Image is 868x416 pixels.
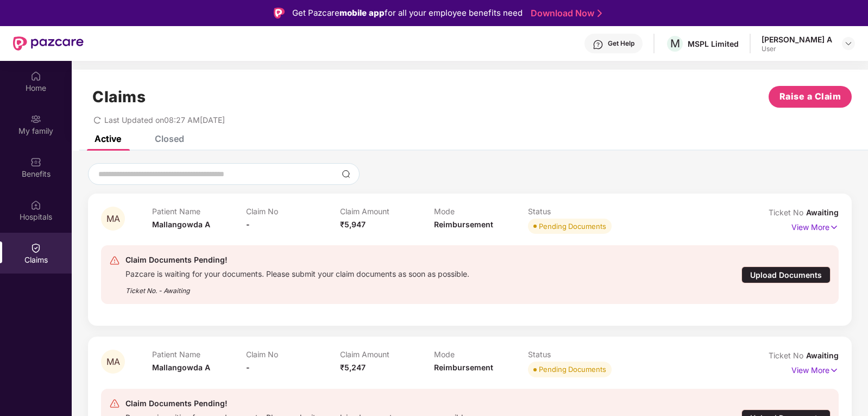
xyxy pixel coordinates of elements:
[246,220,250,229] span: -
[292,7,523,20] div: Get Pazcare for all your employee benefits need
[340,207,434,216] p: Claim Amount
[30,243,41,253] img: svg+xml;base64,PHN2ZyBpZD0iQ2xhaW0iIHhtbG5zPSJodHRwOi8vd3d3LnczLm9yZy8yMDAwL3N2ZyIgd2lkdGg9IjIwIi...
[340,363,366,372] span: ₹5,247
[539,221,606,232] div: Pending Documents
[539,364,606,375] div: Pending Documents
[779,90,841,103] span: Raise a Claim
[30,114,41,125] img: svg+xml;base64,PHN2ZyB3aWR0aD0iMjAiIGhlaWdodD0iMjAiIHZpZXdCb3g9IjAgMCAyMCAyMCIgZmlsbD0ibm9uZSIgeG...
[93,115,101,125] span: redo
[434,220,493,229] span: Reimbursement
[528,350,622,359] p: Status
[30,200,41,210] img: svg+xml;base64,PHN2ZyBpZD0iSG9zcGl0YWxzIiB4bWxucz0iaHR0cDovL3d3dy53My5vcmcvMjAwMC9zdmciIHdpZHRoPS...
[593,39,603,50] img: svg+xml;base64,PHN2ZyBpZD0iSGVscC0zMngzMiIgeG1sbnM9Imh0dHA6Ly93d3cudzMub3JnLzIwMDAvc3ZnIiB3aWR0aD...
[670,37,680,50] span: M
[340,350,434,359] p: Claim Amount
[30,157,41,167] img: svg+xml;base64,PHN2ZyBpZD0iQmVuZWZpdHMiIHhtbG5zPSJodHRwOi8vd3d3LnczLm9yZy8yMDAwL3N2ZyIgd2lkdGg9Ij...
[92,88,146,106] h1: Claims
[608,39,634,48] div: Get Help
[597,8,602,19] img: Stroke
[155,133,184,144] div: Closed
[340,220,366,229] span: ₹5,947
[769,351,806,360] span: Ticket No
[104,115,225,125] span: Last Updated on 08:27 AM[DATE]
[806,351,839,360] span: Awaiting
[434,363,493,372] span: Reimbursement
[528,207,622,216] p: Status
[688,39,739,49] div: MSPL Limited
[13,36,84,51] img: New Pazcare Logo
[109,398,120,409] img: svg+xml;base64,PHN2ZyB4bWxucz0iaHR0cDovL3d3dy53My5vcmcvMjAwMC9zdmciIHdpZHRoPSIyNCIgaGVpZ2h0PSIyNC...
[531,8,599,19] a: Download Now
[342,170,350,178] img: svg+xml;base64,PHN2ZyBpZD0iU2VhcmNoLTMyeDMyIiB4bWxucz0iaHR0cDovL3d3dy53My5vcmcvMjAwMC9zdmciIHdpZH...
[769,86,852,108] button: Raise a Claim
[152,363,210,372] span: Mallangowda A
[829,364,839,376] img: svg+xml;base64,PHN2ZyB4bWxucz0iaHR0cDovL3d3dy53My5vcmcvMjAwMC9zdmciIHdpZHRoPSIxNyIgaGVpZ2h0PSIxNy...
[434,207,528,216] p: Mode
[246,207,340,216] p: Claim No
[30,71,41,82] img: svg+xml;base64,PHN2ZyBpZD0iSG9tZSIgeG1sbnM9Imh0dHA6Ly93d3cudzMub3JnLzIwMDAvc3ZnIiB3aWR0aD0iMjAiIG...
[246,363,250,372] span: -
[246,350,340,359] p: Claim No
[152,350,246,359] p: Patient Name
[152,207,246,216] p: Patient Name
[769,208,806,217] span: Ticket No
[106,357,120,367] span: MA
[762,45,832,53] div: User
[125,253,469,266] div: Claim Documents Pending!
[806,208,839,217] span: Awaiting
[339,8,385,18] strong: mobile app
[109,255,120,266] img: svg+xml;base64,PHN2ZyB4bWxucz0iaHR0cDovL3d3dy53My5vcmcvMjAwMC9zdmciIHdpZHRoPSIyNCIgaGVpZ2h0PSIyNC...
[95,133,121,144] div: Active
[125,266,469,279] div: Pazcare is waiting for your documents. Please submit your claim documents as soon as possible.
[152,220,210,229] span: Mallangowda A
[791,362,839,376] p: View More
[791,219,839,233] p: View More
[844,39,853,48] img: svg+xml;base64,PHN2ZyBpZD0iRHJvcGRvd24tMzJ4MzIiIHhtbG5zPSJodHRwOi8vd3d3LnczLm9yZy8yMDAwL3N2ZyIgd2...
[274,8,285,18] img: Logo
[829,221,839,233] img: svg+xml;base64,PHN2ZyB4bWxucz0iaHR0cDovL3d3dy53My5vcmcvMjAwMC9zdmciIHdpZHRoPSIxNyIgaGVpZ2h0PSIxNy...
[434,350,528,359] p: Mode
[125,279,469,296] div: Ticket No. - Awaiting
[125,397,469,410] div: Claim Documents Pending!
[106,214,120,223] span: MA
[741,266,831,283] div: Upload Documents
[762,34,832,45] div: [PERSON_NAME] A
